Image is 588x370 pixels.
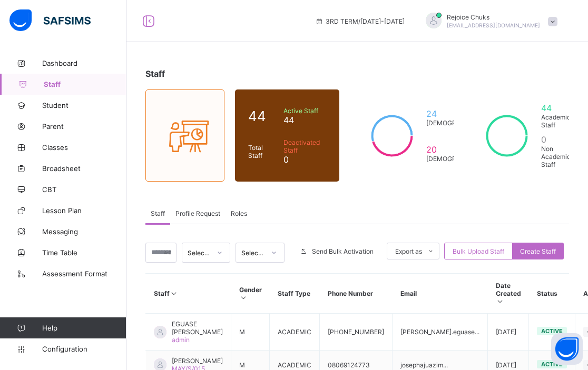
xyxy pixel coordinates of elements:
[415,13,563,30] div: RejoiceChuks
[241,249,265,257] div: Select status
[188,249,211,257] div: Select staff type
[541,134,571,145] span: 0
[488,274,529,314] th: Date Created
[42,269,126,278] span: Assessment Format
[315,17,405,25] span: session/term information
[9,9,91,32] img: safsims
[320,314,393,351] td: [PHONE_NUMBER]
[146,274,231,314] th: Staff
[151,209,165,217] span: Staff
[42,206,126,215] span: Lesson Plan
[447,22,540,28] span: [EMAIL_ADDRESS][DOMAIN_NAME]
[231,274,270,314] th: Gender
[283,138,326,154] span: Deactivated Staff
[320,274,393,314] th: Phone Number
[172,320,223,336] span: EGUASE [PERSON_NAME]
[283,154,326,165] span: 0
[541,145,571,168] span: Non Academic Staff
[541,103,571,113] span: 44
[42,59,126,67] span: Dashboard
[42,101,126,109] span: Student
[145,68,165,79] span: Staff
[283,107,326,115] span: Active Staff
[541,327,563,335] span: active
[529,274,575,314] th: Status
[426,119,497,127] span: [DEMOGRAPHIC_DATA]
[248,108,278,124] span: 44
[42,345,126,353] span: Configuration
[231,209,247,217] span: Roles
[170,289,179,297] i: Sort in Ascending Order
[246,141,281,162] div: Total Staff
[393,274,488,314] th: Email
[270,314,320,351] td: ACADEMIC
[312,247,374,255] span: Send Bulk Activation
[42,324,126,332] span: Help
[42,227,126,236] span: Messaging
[270,274,320,314] th: Staff Type
[175,209,220,217] span: Profile Request
[42,248,126,257] span: Time Table
[447,13,540,21] span: Rejoice Chuks
[496,297,505,305] i: Sort in Ascending Order
[42,122,126,131] span: Parent
[42,185,126,194] span: CBT
[426,144,497,155] span: 20
[172,357,223,365] span: [PERSON_NAME]
[488,314,529,351] td: [DATE]
[42,143,126,152] span: Classes
[44,80,126,88] span: Staff
[426,108,497,119] span: 24
[541,113,571,129] span: Academic Staff
[172,336,190,344] span: admin
[283,115,326,125] span: 44
[426,155,497,163] span: [DEMOGRAPHIC_DATA]
[453,247,504,255] span: Bulk Upload Staff
[551,333,583,365] button: Open asap
[393,314,488,351] td: [PERSON_NAME].eguase...
[541,361,563,368] span: active
[239,294,248,302] i: Sort in Ascending Order
[395,247,422,255] span: Export as
[520,247,556,255] span: Create Staff
[42,164,126,173] span: Broadsheet
[231,314,270,351] td: M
